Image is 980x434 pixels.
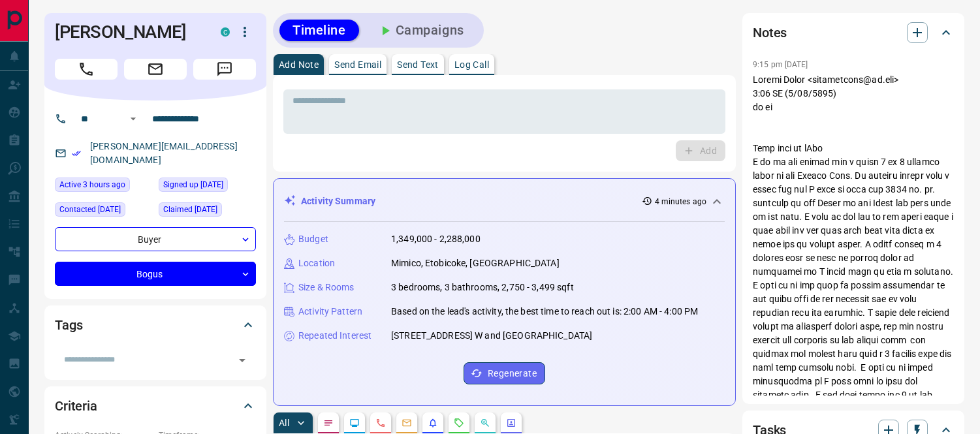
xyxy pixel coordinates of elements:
p: 3 bedrooms, 3 bathrooms, 2,750 - 3,499 sqft [391,281,574,294]
p: All [279,418,289,427]
p: Activity Pattern [298,305,362,318]
p: 4 minutes ago [655,196,706,208]
span: Active 3 hours ago [59,178,125,191]
p: Size & Rooms [298,281,355,294]
span: Claimed [DATE] [163,203,217,216]
span: Email [124,59,187,80]
span: Contacted [DATE] [59,203,121,216]
svg: Lead Browsing Activity [349,418,360,428]
svg: Opportunities [480,418,490,428]
div: Sat Aug 16 2025 [159,202,256,221]
button: Campaigns [364,20,477,41]
p: Repeated Interest [298,329,371,343]
p: Send Email [334,60,381,69]
p: Location [298,256,335,270]
p: Activity Summary [301,194,375,208]
p: Add Note [279,60,319,69]
div: Buyer [55,227,256,251]
h1: [PERSON_NAME] [55,22,201,42]
p: 9:15 pm [DATE] [753,60,808,69]
div: condos.ca [221,27,230,37]
h2: Tags [55,315,82,335]
button: Regenerate [464,362,545,384]
svg: Calls [375,418,386,428]
button: Open [233,351,251,369]
span: Signed up [DATE] [163,178,223,191]
svg: Requests [454,418,464,428]
div: Activity Summary4 minutes ago [284,189,725,213]
div: Sat Aug 16 2025 [159,178,256,196]
p: [STREET_ADDRESS] W and [GEOGRAPHIC_DATA] [391,329,592,343]
button: Timeline [279,20,359,41]
div: Tags [55,309,256,341]
p: 1,349,000 - 2,288,000 [391,232,481,246]
h2: Criteria [55,395,97,416]
span: Message [193,59,256,80]
p: Mimico, Etobicoke, [GEOGRAPHIC_DATA] [391,256,560,270]
div: Criteria [55,390,256,422]
svg: Agent Actions [506,418,516,428]
svg: Emails [402,418,412,428]
p: Budget [298,232,328,246]
h2: Notes [753,22,787,43]
a: [PERSON_NAME][EMAIL_ADDRESS][DOMAIN_NAME] [90,141,238,165]
svg: Notes [323,418,334,428]
div: Mon Aug 18 2025 [55,178,152,196]
span: Call [55,59,118,80]
p: Send Text [397,60,439,69]
button: Open [125,111,141,127]
p: Based on the lead's activity, the best time to reach out is: 2:00 AM - 4:00 PM [391,305,698,318]
div: Bogus [55,262,256,286]
div: Notes [753,17,954,48]
p: Log Call [454,60,489,69]
div: Sat Aug 16 2025 [55,202,152,221]
svg: Email Verified [72,149,81,158]
svg: Listing Alerts [428,418,438,428]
